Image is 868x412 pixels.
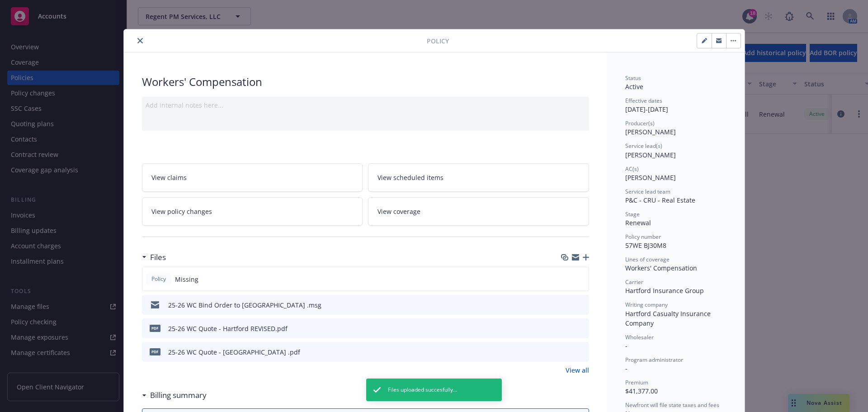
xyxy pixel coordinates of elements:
button: preview file [577,324,585,333]
span: [PERSON_NAME] [625,128,676,136]
span: Stage [625,210,640,218]
span: pdf [150,348,160,355]
a: View all [566,365,589,375]
div: Billing summary [142,389,207,401]
span: Effective dates [625,97,662,104]
span: View claims [151,173,187,182]
span: Carrier [625,278,643,286]
div: 25-26 WC Bind Order to [GEOGRAPHIC_DATA] .msg [168,300,321,310]
span: View scheduled items [377,173,443,182]
span: Active [625,82,643,91]
span: [PERSON_NAME] [625,151,676,159]
span: Program administrator [625,356,683,364]
button: preview file [577,347,585,357]
a: View claims [142,163,363,192]
button: preview file [577,300,585,310]
span: AC(s) [625,165,639,173]
div: Files [142,251,166,263]
span: Files uploaded succesfully... [388,386,457,394]
div: Workers' Compensation [625,263,726,273]
div: 25-26 WC Quote - Hartford REVISED.pdf [168,324,288,333]
span: [PERSON_NAME] [625,173,676,182]
span: Service lead team [625,188,670,195]
div: Add internal notes here... [146,100,585,110]
div: Workers' Compensation [142,74,589,90]
div: [DATE] - [DATE] [625,97,726,114]
button: download file [563,324,570,333]
a: View coverage [368,197,589,226]
button: download file [563,347,570,357]
span: P&C - CRU - Real Estate [625,196,695,204]
span: Hartford Insurance Group [625,286,704,295]
span: pdf [150,325,160,331]
span: Lines of coverage [625,256,670,263]
span: Producer(s) [625,119,655,127]
span: Premium [625,379,648,386]
span: 57WE BJ30M8 [625,241,666,250]
div: 25-26 WC Quote - [GEOGRAPHIC_DATA] .pdf [168,347,300,357]
span: Hartford Casualty Insurance Company [625,309,712,327]
button: close [135,35,146,46]
span: Missing [175,275,198,284]
button: download file [563,300,570,310]
h3: Billing summary [150,389,207,401]
h3: Files [150,251,166,263]
span: Writing company [625,301,668,308]
span: View policy changes [151,207,212,216]
span: - [625,341,627,350]
a: View scheduled items [368,163,589,192]
span: Renewal [625,218,651,227]
a: View policy changes [142,197,363,226]
span: Policy number [625,233,661,241]
span: Newfront will file state taxes and fees [625,401,719,409]
span: Status [625,74,641,82]
span: Policy [150,275,168,283]
span: - [625,364,627,373]
span: $41,377.00 [625,387,658,395]
span: View coverage [377,207,420,216]
span: Wholesaler [625,333,654,341]
span: Policy [427,36,449,46]
span: Service lead(s) [625,142,662,150]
